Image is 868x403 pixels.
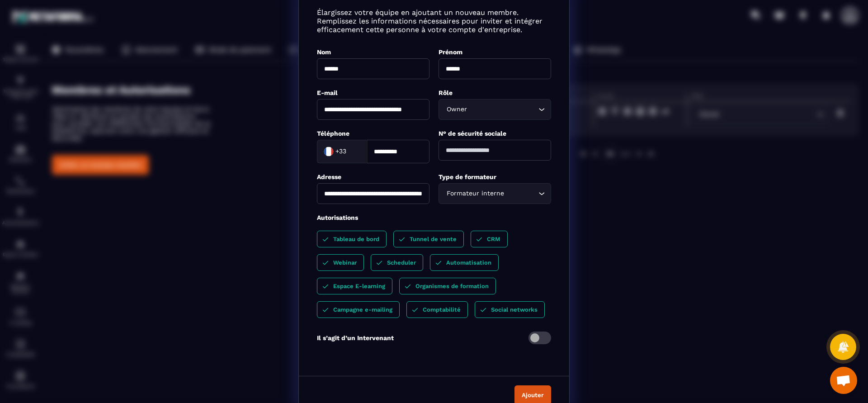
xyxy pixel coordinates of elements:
a: Ouvrir le chat [830,367,857,394]
span: Formateur interne [444,189,506,199]
label: Prénom [439,48,462,56]
p: CRM [487,236,500,242]
p: Automatisation [446,259,491,266]
p: Scheduler [387,259,416,266]
label: N° de sécurité sociale [439,130,506,137]
p: Il s’agit d’un Intervenant [317,334,394,341]
p: Tableau de bord [333,236,379,242]
img: Country Flag [320,142,338,161]
p: Espace E-learning [333,283,385,289]
p: Campagne e-mailing [333,306,392,313]
div: Search for option [439,183,551,204]
p: Organismes de formation [415,283,489,289]
label: Rôle [439,89,453,96]
span: +33 [335,147,346,156]
input: Search for option [469,104,536,114]
p: Élargissez votre équipe en ajoutant un nouveau membre. Remplissez les informations nécessaires po... [317,8,551,34]
label: Nom [317,48,331,56]
div: Search for option [317,140,367,163]
div: Search for option [439,99,551,120]
span: Owner [444,104,469,114]
p: Webinar [333,259,357,266]
label: Adresse [317,173,341,180]
label: Téléphone [317,130,349,137]
label: E-mail [317,89,338,96]
p: Comptabilité [423,306,461,313]
p: Tunnel de vente [410,236,457,242]
label: Autorisations [317,214,358,221]
input: Search for option [506,189,536,199]
label: Type de formateur [439,173,496,180]
p: Social networks [491,306,538,313]
input: Search for option [348,145,357,158]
